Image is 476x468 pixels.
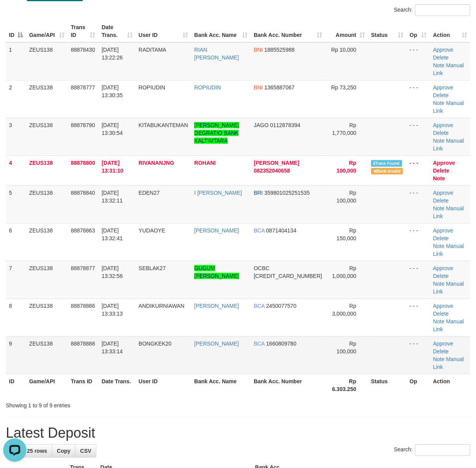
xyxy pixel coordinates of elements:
span: Copy [57,448,70,454]
a: Approve [433,303,453,309]
th: Game/API: activate to sort column ascending [26,20,68,42]
th: Action [430,374,471,396]
td: ZEUS138 [26,336,68,374]
span: 88878877 [71,265,95,271]
th: Status [368,374,406,396]
span: Copy 1660809780 to clipboard [266,341,296,347]
td: 9 [6,336,26,374]
input: Search: [415,444,470,456]
th: Game/API [26,374,68,396]
a: Note [433,205,445,211]
th: Op [406,374,430,396]
a: Approve [433,341,453,347]
span: [DATE] 13:22:26 [101,47,123,61]
span: Bank is not match [371,168,403,175]
td: - - - [406,261,430,299]
td: ZEUS138 [26,80,68,118]
a: ROPIUDIN [194,84,221,91]
div: Showing 1 to 9 of 9 entries [6,398,192,409]
span: Rp 1,000,000 [332,265,356,279]
td: - - - [406,155,430,185]
a: Note [433,175,445,182]
a: Delete [433,92,449,98]
a: Delete [433,348,449,354]
a: Approve [433,84,453,91]
span: Rp 100,000 [337,160,356,174]
span: [PERSON_NAME] [254,160,299,166]
span: Similar transaction found [371,160,402,167]
span: RIVANANJNG [139,160,174,166]
span: CSV [80,448,91,454]
td: - - - [406,80,430,118]
span: Rp 73,250 [331,84,356,91]
a: Manual Link [433,100,464,114]
th: Bank Acc. Number: activate to sort column ascending [251,20,325,42]
span: OCBC [254,265,269,271]
a: Delete [433,197,449,204]
span: [DATE] 13:32:56 [101,265,123,279]
span: EDEN27 [139,190,160,196]
a: [PERSON_NAME] [194,303,239,309]
td: - - - [406,42,430,80]
span: [DATE] 13:33:13 [101,303,123,317]
span: Copy 1885525988 to clipboard [264,47,295,53]
a: Delete [433,130,449,136]
span: BNI [254,47,263,53]
a: Delete [433,235,449,241]
a: I [PERSON_NAME] [194,190,242,196]
th: Rp 6.303.250 [325,374,368,396]
span: Copy 359801025251535 to clipboard [264,190,310,196]
th: ID [6,374,26,396]
span: Copy 082352040658 to clipboard [254,168,290,174]
td: ZEUS138 [26,299,68,336]
span: ROPIUDIN [139,84,165,91]
a: Note [433,281,445,287]
span: 88878790 [71,122,95,128]
span: [DATE] 13:30:54 [101,122,123,136]
span: 88878886 [71,303,95,309]
span: 88878800 [71,160,95,166]
span: BNI [254,84,263,91]
th: ID: activate to sort column descending [6,20,26,42]
td: ZEUS138 [26,155,68,185]
a: Delete [433,311,449,317]
a: Approve [433,265,453,271]
th: Trans ID: activate to sort column ascending [68,20,98,42]
a: Note [433,318,445,325]
span: [DATE] 13:32:41 [101,227,123,241]
span: YUDAOYE [139,227,165,234]
a: Approve [433,122,453,128]
span: RADITAMA [139,47,166,53]
span: Copy 1365887067 to clipboard [264,84,295,91]
span: Rp 100,000 [337,341,356,354]
label: Search: [394,444,470,456]
span: BCA [254,227,265,234]
span: KITABUKANTEMAN [139,122,188,128]
a: Manual Link [433,281,464,295]
th: Status: activate to sort column ascending [368,20,406,42]
td: - - - [406,223,430,261]
td: - - - [406,336,430,374]
span: 88878840 [71,190,95,196]
td: ZEUS138 [26,261,68,299]
th: Action: activate to sort column ascending [430,20,471,42]
td: ZEUS138 [26,185,68,223]
a: Approve [433,227,453,234]
a: Note [433,356,445,362]
td: 3 [6,118,26,155]
label: Search: [394,4,470,16]
a: ROHANI [194,160,216,166]
a: Approve [433,190,453,196]
a: Manual Link [433,356,464,370]
th: Date Trans. [98,374,135,396]
span: 88878777 [71,84,95,91]
th: User ID [136,374,191,396]
a: [PERSON_NAME] [194,341,239,347]
td: 8 [6,299,26,336]
a: Manual Link [433,318,464,332]
td: ZEUS138 [26,42,68,80]
a: Manual Link [433,138,464,152]
span: Copy 2450077570 to clipboard [266,303,296,309]
span: Rp 10,000 [331,47,356,53]
span: [DATE] 13:33:14 [101,341,123,354]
